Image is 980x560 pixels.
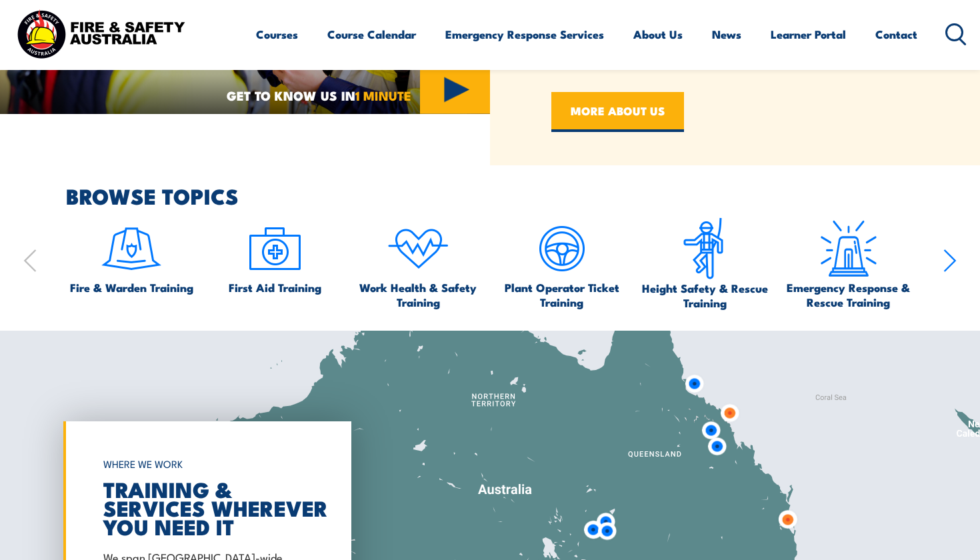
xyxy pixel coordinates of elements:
strong: 1 MINUTE [355,85,411,105]
a: First Aid Training [229,217,321,295]
a: News [712,17,741,52]
a: MORE ABOUT US [551,92,684,132]
span: Fire & Warden Training [70,280,193,295]
span: First Aid Training [229,280,321,295]
img: icon-1 [100,217,163,280]
a: Course Calendar [327,17,416,52]
img: icon-4 [387,217,449,280]
img: icon-5 [531,217,593,280]
a: Plant Operator Ticket Training [496,217,627,309]
img: icon-6 [674,217,737,281]
span: Height Safety & Rescue Training [640,281,771,310]
img: Emergency Response Icon [817,217,880,280]
a: About Us [633,17,683,52]
a: Courses [256,17,298,52]
img: icon-2 [243,217,306,280]
span: Work Health & Safety Training [353,280,483,309]
a: Learner Portal [771,17,846,52]
a: Emergency Response Services [445,17,604,52]
h2: BROWSE TOPICS [66,186,957,205]
span: GET TO KNOW US IN [227,89,411,101]
h6: WHERE WE WORK [103,452,305,476]
a: Emergency Response & Rescue Training [783,217,914,309]
span: Plant Operator Ticket Training [496,280,627,309]
span: Emergency Response & Rescue Training [783,280,914,309]
a: Work Health & Safety Training [353,217,483,309]
a: Contact [875,17,917,52]
a: Height Safety & Rescue Training [640,217,771,310]
h2: TRAINING & SERVICES WHEREVER YOU NEED IT [103,479,305,535]
a: Fire & Warden Training [70,217,193,295]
